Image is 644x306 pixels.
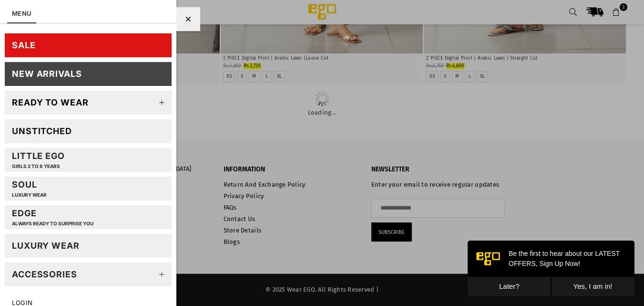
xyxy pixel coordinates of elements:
[12,150,65,169] div: Little EGO
[5,234,172,258] a: LUXURY WEAR
[12,221,93,227] p: Always ready to surprise you
[12,40,36,51] div: SALE
[5,33,172,57] a: SALE
[12,126,72,137] div: Unstitched
[12,192,47,198] p: LUXURY WEAR
[12,10,31,17] a: MENU
[12,163,65,169] p: GIRLS 2 TO 8 YEARS
[12,68,82,79] div: New Arrivals
[5,119,172,143] a: Unstitched
[12,97,89,108] div: Ready to wear
[12,208,93,226] div: EDGE
[5,205,172,229] a: EDGEAlways ready to surprise you
[5,263,172,286] a: Accessories
[5,177,172,200] a: SoulLUXURY WEAR
[12,179,47,198] div: Soul
[5,62,172,86] a: New Arrivals
[5,91,172,115] a: Ready to wear
[12,240,80,251] div: LUXURY WEAR
[5,148,172,172] a: Little EGOGIRLS 2 TO 8 YEARS
[12,269,77,280] div: Accessories
[468,241,634,296] iframe: webpush-onsite
[176,7,200,31] div: Close Menu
